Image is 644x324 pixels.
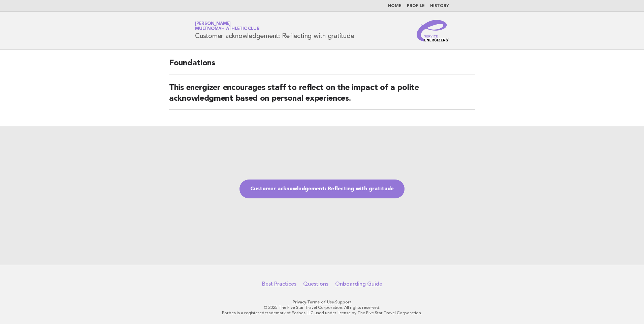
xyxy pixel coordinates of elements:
p: · · [116,299,528,305]
p: Forbes is a registered trademark of Forbes LLC used under license by The Five Star Travel Corpora... [116,310,528,316]
a: Privacy [293,300,306,304]
a: Support [335,300,352,304]
span: Multnomah Athletic Club [195,27,259,31]
a: Terms of Use [307,300,334,304]
a: History [430,4,449,8]
a: Customer acknowledgement: Reflecting with gratitude [239,180,405,198]
a: Profile [407,4,425,8]
p: © 2025 The Five Star Travel Corporation. All rights reserved. [116,305,528,310]
a: Onboarding Guide [335,281,382,287]
h2: Foundations [169,58,475,74]
h1: Customer acknowledgement: Reflecting with gratitude [195,22,354,39]
img: Service Energizers [417,20,449,41]
a: Home [388,4,401,8]
h2: This energizer encourages staff to reflect on the impact of a polite acknowledgment based on pers... [169,83,475,110]
a: Best Practices [262,281,296,287]
a: Questions [303,281,328,287]
a: [PERSON_NAME]Multnomah Athletic Club [195,22,259,31]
